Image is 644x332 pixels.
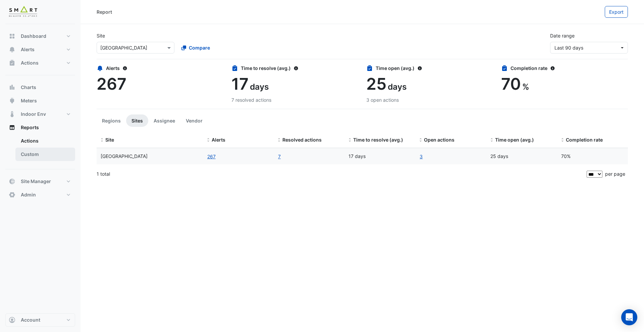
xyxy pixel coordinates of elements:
div: Completion (%) = Resolved Actions / (Resolved Actions + Open Actions) [561,136,624,144]
span: Actions [21,60,39,66]
a: 3 [419,153,423,160]
button: Admin [5,188,75,201]
app-icon: Alerts [9,46,15,53]
app-icon: Site Manager [9,178,15,185]
div: 1 total [97,166,585,182]
div: 3 open actions [366,96,493,103]
app-icon: Dashboard [9,33,15,39]
span: Site Manager [21,178,51,185]
span: Alerts [21,46,35,53]
app-icon: Indoor Env [9,111,15,117]
button: Account [5,313,75,327]
button: Regions [97,114,126,127]
button: Reports [5,121,75,134]
button: Dashboard [5,29,75,43]
span: Charts [21,84,36,91]
button: Last 90 days [550,42,628,54]
span: Completion rate [566,137,603,143]
div: Completion rate [501,65,628,72]
button: Assignee [148,114,180,127]
button: Vendor [180,114,208,127]
span: Site [105,137,114,143]
button: Alerts [5,43,75,56]
span: Time open (avg.) [495,137,534,143]
div: Reports [5,134,75,164]
button: Charts [5,81,75,94]
button: Actions [5,56,75,70]
app-icon: Actions [9,60,15,66]
span: Thames Tower [101,153,148,159]
span: 16 Jul 25 - 14 Oct 25 [554,45,583,51]
button: Indoor Env [5,107,75,121]
button: Export [605,6,628,18]
div: Time open (avg.) [366,65,493,72]
span: days [388,82,407,92]
span: % [522,82,529,92]
app-icon: Reports [9,124,15,131]
span: Time to resolve (avg.) [353,137,403,143]
app-icon: Meters [9,97,15,104]
img: Company Logo [8,5,38,19]
span: Open actions [424,137,454,143]
span: Dashboard [21,33,46,39]
button: Sites [126,114,148,127]
span: Compare [189,44,210,51]
span: days [250,82,269,92]
span: 70 [501,74,521,94]
button: Meters [5,94,75,107]
label: Site [97,32,105,39]
button: Compare [177,42,214,54]
div: Report [97,8,112,15]
span: Export [609,9,624,15]
span: 17 [231,74,249,94]
a: 7 [278,153,281,160]
div: 7 resolved actions [231,96,358,103]
div: Time to resolve (avg.) [231,65,358,72]
span: Account [21,317,40,323]
span: 25 [366,74,386,94]
app-icon: Charts [9,84,15,91]
div: 70% [561,153,624,160]
span: per page [605,171,625,177]
div: Alerts [97,65,223,72]
a: Actions [15,134,75,148]
div: Open Intercom Messenger [621,309,637,325]
label: Date range [550,32,575,39]
span: Alerts [212,137,225,143]
div: 25 days [490,153,553,160]
span: Reports [21,124,39,131]
span: Meters [21,97,37,104]
span: Admin [21,191,36,198]
span: Resolved actions [282,137,322,143]
span: Indoor Env [21,111,46,117]
button: 267 [207,153,216,160]
div: 17 days [348,153,411,160]
a: Custom [15,148,75,161]
app-icon: Admin [9,191,15,198]
button: Site Manager [5,175,75,188]
span: 267 [97,74,126,94]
